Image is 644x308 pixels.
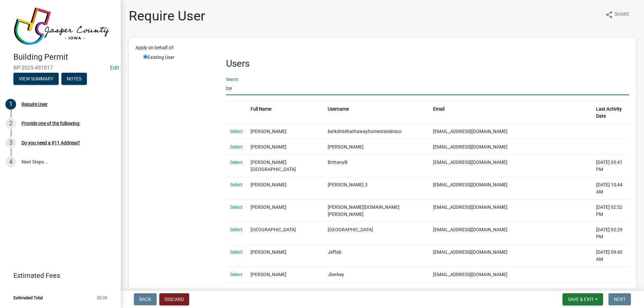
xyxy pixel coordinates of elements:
td: [PERSON_NAME][DOMAIN_NAME][PERSON_NAME] [324,199,429,222]
td: [PERSON_NAME] [247,124,324,139]
td: [PERSON_NAME] [247,139,324,155]
td: [GEOGRAPHIC_DATA] [247,222,324,244]
td: [EMAIL_ADDRESS][DOMAIN_NAME] [429,199,592,222]
div: Apply on behalf of: [130,44,634,51]
button: Notes [61,73,87,85]
td: [EMAIL_ADDRESS][DOMAIN_NAME] [429,139,592,155]
th: Email [429,101,592,124]
td: [PERSON_NAME] [324,139,429,155]
wm-modal-confirm: Summary [13,76,59,82]
span: Share [614,11,629,19]
td: [DATE] 09:01 AM [592,282,629,305]
td: [GEOGRAPHIC_DATA] [324,222,429,244]
td: [DATE] 09:40 AM [592,244,629,267]
td: [EMAIL_ADDRESS][DOMAIN_NAME] [429,177,592,199]
a: Select [230,160,243,165]
span: BP-2025-491817 [13,65,107,71]
td: [EMAIL_ADDRESS][DOMAIN_NAME] [429,244,592,267]
td: Cubepo [324,282,429,305]
th: Full Name [247,101,324,124]
td: [EMAIL_ADDRESS][DOMAIN_NAME] [429,155,592,177]
td: berkshirehathawayhomestateinsco [324,124,429,139]
button: Next [608,293,631,305]
a: Estimated Fees [5,269,110,282]
td: [DATE] 10:44 AM [592,177,629,199]
a: Edit [110,65,119,71]
a: Select [230,287,243,293]
td: [PERSON_NAME] [247,244,324,267]
td: [PERSON_NAME] [247,282,324,305]
span: Estimated Total [13,296,43,300]
button: Back [134,293,157,305]
th: Last Activity Date [592,101,629,124]
h4: Building Permit [13,52,115,62]
td: [PERSON_NAME][EMAIL_ADDRESS][PERSON_NAME][PERSON_NAME][DOMAIN_NAME] [429,282,592,305]
td: [EMAIL_ADDRESS][DOMAIN_NAME] [429,267,592,282]
button: Save & Exit [562,293,603,305]
a: Select [230,227,243,232]
div: Provide one of the following: [21,121,80,126]
i: share [605,11,613,19]
span: Save & Exit [568,297,594,302]
wm-modal-confirm: Edit Application Number [110,65,119,71]
td: [EMAIL_ADDRESS][DOMAIN_NAME] [429,124,592,139]
div: 3 [5,137,16,148]
td: Jberkey [324,267,429,282]
span: Next [614,297,626,302]
h1: Require User [129,8,205,24]
td: [PERSON_NAME].3 [324,177,429,199]
span: Back [139,297,151,302]
button: Discard [159,293,189,305]
a: Select [230,182,243,187]
a: Select [230,144,243,149]
a: Select [230,272,243,277]
td: [DATE] 02:29 PM [592,222,629,244]
div: Require User [21,102,48,107]
a: Select [230,204,243,210]
td: [EMAIL_ADDRESS][DOMAIN_NAME] [429,222,592,244]
a: Select [230,129,243,134]
img: Jasper County, Iowa [13,7,110,45]
div: 1 [5,99,16,110]
td: BrittanyB [324,155,429,177]
td: Jeffab [324,244,429,267]
td: [PERSON_NAME][GEOGRAPHIC_DATA] [247,155,324,177]
button: View Summary [13,73,59,85]
td: [DATE] 03:41 PM [592,155,629,177]
td: [PERSON_NAME] [247,199,324,222]
td: [PERSON_NAME] [247,177,324,199]
th: Username [324,101,429,124]
button: shareShare [600,8,635,21]
div: 2 [5,118,16,129]
h3: Users [226,58,629,69]
div: Do you need a 911 Address? [21,140,80,145]
div: 4 [5,157,16,167]
a: Select [230,249,243,255]
wm-modal-confirm: Notes [61,76,87,82]
span: $0.00 [97,296,107,300]
td: [PERSON_NAME] [247,267,324,282]
td: [DATE] 02:52 PM [592,199,629,222]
